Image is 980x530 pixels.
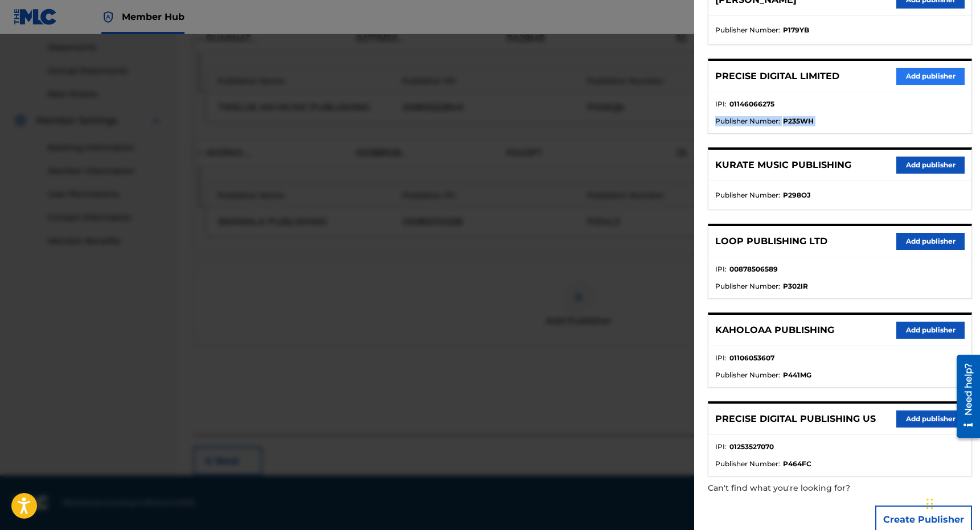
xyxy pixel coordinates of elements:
button: Add publisher [896,233,965,250]
strong: P441MG [783,370,811,380]
div: Drag [926,487,933,521]
strong: 01146066275 [729,99,774,109]
span: IPI : [715,264,727,274]
p: KAHOLOAA PUBLISHING [715,323,834,337]
strong: 01106053607 [729,353,774,363]
span: Member Hub [122,10,184,23]
img: MLC Logo [14,9,58,25]
iframe: Chat Widget [923,475,980,530]
strong: P298OJ [783,190,810,200]
strong: P235WH [783,116,814,126]
span: Publisher Number : [715,459,780,469]
img: Top Rightsholder [101,10,115,24]
span: Publisher Number : [715,116,780,126]
strong: 00878506589 [729,264,778,274]
p: LOOP PUBLISHING LTD [715,235,827,248]
strong: P179YB [783,25,809,35]
iframe: Resource Center [948,350,980,442]
span: IPI : [715,442,727,452]
span: Publisher Number : [715,25,780,35]
strong: 01253527070 [729,442,774,452]
span: IPI : [715,99,727,109]
p: PRECISE DIGITAL PUBLISHING US [715,412,876,426]
p: PRECISE DIGITAL LIMITED [715,69,839,83]
span: Publisher Number : [715,190,780,200]
span: Publisher Number : [715,281,780,291]
strong: P302IR [783,281,808,291]
span: Publisher Number : [715,370,780,380]
button: Add publisher [896,157,965,174]
span: IPI : [715,353,727,363]
button: Add publisher [896,410,965,428]
button: Add publisher [896,68,965,85]
button: Add publisher [896,322,965,339]
strong: P464FC [783,459,811,469]
p: Can't find what you're looking for? [708,476,907,500]
p: KURATE MUSIC PUBLISHING [715,158,851,172]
